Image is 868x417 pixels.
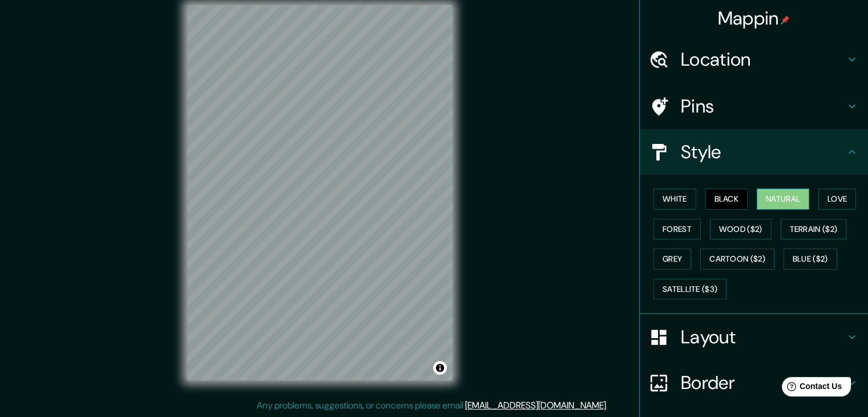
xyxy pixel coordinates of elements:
[433,361,447,375] button: Toggle attribution
[640,37,868,82] div: Location
[781,15,790,25] img: pin-icon.png
[700,248,774,270] button: Cartoon ($2)
[757,189,809,210] button: Natural
[653,248,691,270] button: Grey
[818,189,856,210] button: Love
[681,326,845,348] h4: Layout
[187,5,453,380] canvas: Map
[710,219,772,240] button: Wood ($2)
[681,95,845,118] h4: Pins
[681,48,845,71] h4: Location
[653,279,726,300] button: Satellite ($3)
[608,399,609,412] div: .
[784,248,837,270] button: Blue ($2)
[705,189,748,210] button: Black
[681,141,845,163] h4: Style
[681,371,845,394] h4: Border
[640,360,868,406] div: Border
[640,314,868,360] div: Layout
[653,189,696,210] button: White
[640,129,868,175] div: Style
[609,399,612,412] div: .
[653,219,701,240] button: Forest
[257,399,608,412] p: Any problems, suggestions, or concerns please email .
[766,372,855,404] iframe: Help widget launcher
[465,399,606,411] a: [EMAIL_ADDRESS][DOMAIN_NAME]
[640,83,868,129] div: Pins
[781,219,847,240] button: Terrain ($2)
[718,7,790,30] h4: Mappin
